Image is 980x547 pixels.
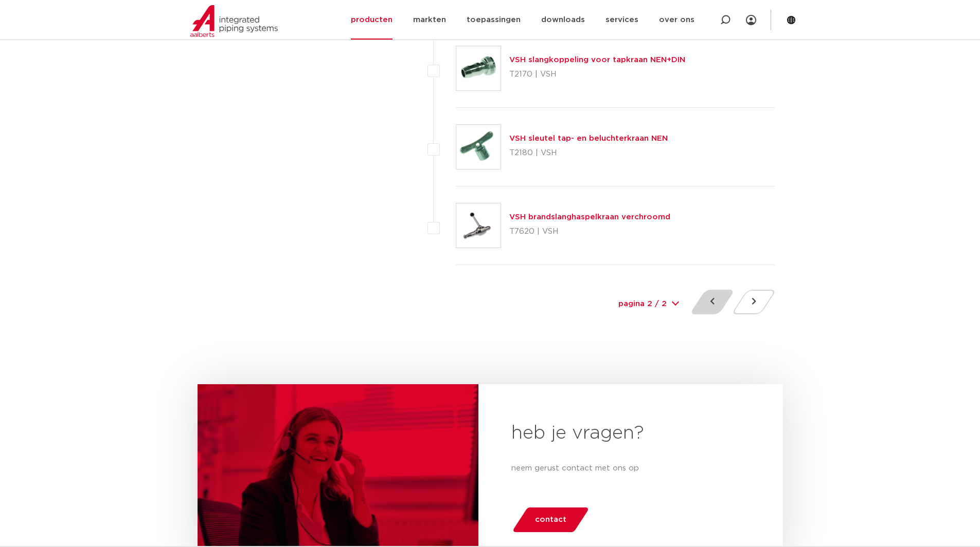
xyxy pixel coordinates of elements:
[535,512,566,528] span: contact
[456,125,501,169] img: Thumbnail for VSH sleutel tap- en beluchterkraan NEN
[509,213,670,221] a: VSH brandslanghaspelkraan verchroomd
[511,421,750,446] h2: heb je vragen?
[511,462,750,475] p: neem gerust contact met ons op
[509,56,685,64] a: VSH slangkoppeling voor tapkraan NEN+DIN
[511,507,590,532] a: contact
[456,203,501,248] img: Thumbnail for VSH brandslanghaspelkraan verchroomd
[509,66,685,83] p: T2170 | VSH
[509,223,670,240] p: T7620 | VSH
[509,135,668,142] a: VSH sleutel tap- en beluchterkraan NEN
[456,46,501,90] img: Thumbnail for VSH slangkoppeling voor tapkraan NEN+DIN
[509,145,668,161] p: T2180 | VSH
